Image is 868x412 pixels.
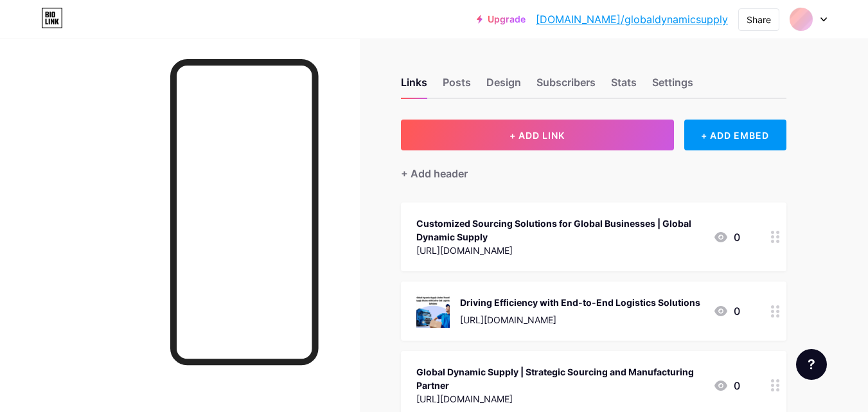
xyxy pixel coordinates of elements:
a: [DOMAIN_NAME]/globaldynamicsupply [536,12,728,27]
a: Upgrade [477,14,526,24]
div: Posts [443,75,471,98]
div: [URL][DOMAIN_NAME] [416,392,703,406]
div: Stats [611,75,637,98]
div: Customized Sourcing Solutions for Global Businesses | Global Dynamic Supply [416,217,703,244]
div: Settings [652,75,693,98]
span: + ADD LINK [509,130,565,141]
div: + ADD EMBED [684,120,786,150]
div: [URL][DOMAIN_NAME] [416,244,703,257]
div: 0 [713,303,740,319]
div: Subscribers [536,75,596,98]
button: + ADD LINK [401,120,674,150]
div: Share [747,13,771,26]
div: Links [401,75,427,98]
div: Global Dynamic Supply | Strategic Sourcing and Manufacturing Partner [416,365,703,392]
div: 0 [713,229,740,245]
div: + Add header [401,166,468,181]
div: [URL][DOMAIN_NAME] [460,313,700,327]
div: Design [486,75,521,98]
img: Driving Efficiency with End-to-End Logistics Solutions [416,294,450,328]
div: Driving Efficiency with End-to-End Logistics Solutions [460,296,700,309]
div: 0 [713,378,740,393]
